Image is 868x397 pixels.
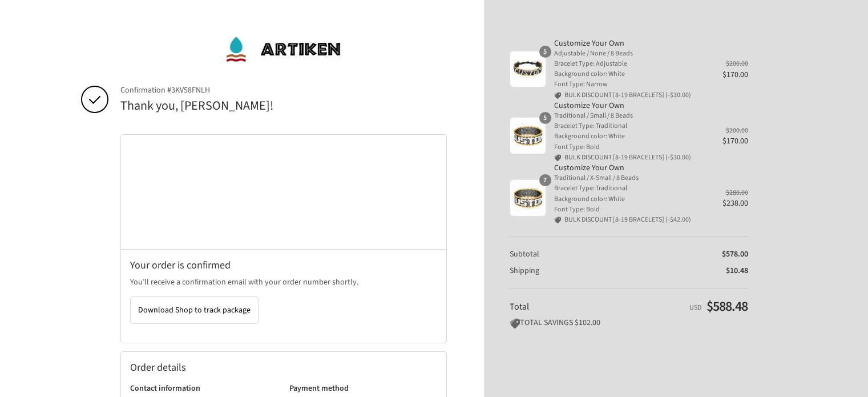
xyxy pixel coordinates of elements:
img: Customize Your Own - Adjustable / None / 8 Beads [510,51,546,87]
span: USD [689,303,701,312]
span: 5 [539,46,551,58]
p: You’ll receive a confirmation email with your order number shortly. [130,276,437,288]
img: Customize Your Own - Traditional / X-Small / 8 Beads [510,179,546,216]
span: Download Shop to track package [138,304,251,316]
span: Traditional / Small / 8 Beads [554,111,706,121]
span: Bracelet Type: Traditional [554,121,706,131]
span: BULK DISCOUNT [8-19 BRACELETS] (-$30.00) [564,90,691,101]
th: Subtotal [510,249,644,259]
del: $200.00 [726,126,748,135]
span: Shipping [510,265,539,276]
span: $170.00 [722,69,748,81]
span: Confirmation #3KV58FNLH [120,85,447,95]
span: 5 [539,112,551,124]
span: Traditional / X-Small / 8 Beads [554,173,706,183]
span: $578.00 [722,248,748,260]
div: Google map displaying pin point of shipping address: Allendale Charter Township, Michigan [121,135,446,249]
del: $200.00 [726,59,748,69]
img: Customize Your Own - Traditional / Small / 8 Beads [510,117,546,154]
h2: Order details [130,361,284,374]
span: Font Type: Bold [554,142,706,153]
button: Download Shop to track package [130,296,259,324]
span: $102.00 [575,317,600,328]
span: Customize Your Own [554,101,706,111]
span: 7 [539,174,551,186]
span: $238.00 [722,198,748,209]
span: Font Type: Bold [554,204,706,215]
span: Bracelet Type: Adjustable [554,59,706,69]
span: $10.48 [726,265,748,276]
span: Total [510,300,529,313]
h2: Thank you, [PERSON_NAME]! [120,98,447,114]
span: Bracelet Type: Traditional [554,183,706,194]
span: Background color: White [554,194,706,204]
span: Font Type: Narrow [554,79,706,90]
span: Background color: White [554,131,706,142]
del: $280.00 [726,188,748,198]
span: Adjustable / None / 8 Beads [554,49,706,59]
iframe: Google map displaying pin point of shipping address: Allendale Charter Township, Michigan [121,135,447,249]
span: Customize Your Own [554,163,706,173]
h2: Your order is confirmed [130,259,437,272]
h3: Contact information [130,383,278,394]
span: TOTAL SAVINGS [510,317,573,328]
span: Background color: White [554,69,706,79]
span: BULK DISCOUNT [8-19 BRACELETS] (-$30.00) [564,153,691,163]
span: $170.00 [722,135,748,147]
img: ArtiKen [225,32,342,66]
span: BULK DISCOUNT [8-19 BRACELETS] (-$42.00) [564,215,691,225]
span: $588.48 [706,296,748,316]
h3: Payment method [289,383,437,394]
span: Customize Your Own [554,38,706,49]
